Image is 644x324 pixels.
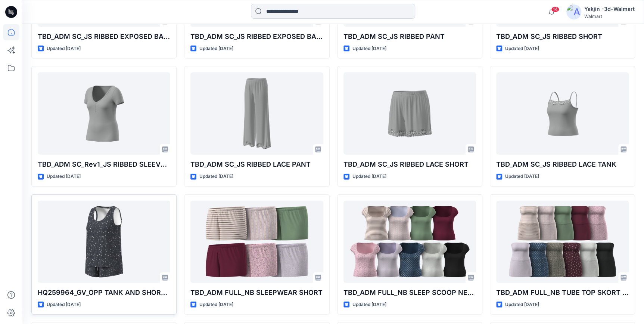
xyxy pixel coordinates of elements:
[190,287,323,298] p: TBD_ADM FULL_NB SLEEPWEAR SHORT
[38,159,170,170] p: TBD_ADM SC_Rev1_JS RIBBED SLEEVE HENLEY TOP
[496,201,629,283] a: TBD_ADM FULL_NB TUBE TOP SKORT SET
[190,159,323,170] p: TBD_ADM SC_JS RIBBED LACE PANT
[343,72,476,155] a: TBD_ADM SC_JS RIBBED LACE SHORT
[352,45,386,53] p: Updated [DATE]
[199,45,233,53] p: Updated [DATE]
[496,31,629,42] p: TBD_ADM SC_JS RIBBED SHORT
[38,287,170,298] p: HQ259964_GV_OPP TANK AND SHORTSLEEP SET
[47,301,81,309] p: Updated [DATE]
[343,31,476,42] p: TBD_ADM SC_JS RIBBED PANT
[352,301,386,309] p: Updated [DATE]
[496,72,629,155] a: TBD_ADM SC_JS RIBBED LACE TANK
[352,173,386,180] p: Updated [DATE]
[47,45,81,53] p: Updated [DATE]
[505,45,539,53] p: Updated [DATE]
[38,201,170,283] a: HQ259964_GV_OPP TANK AND SHORTSLEEP SET
[38,31,170,42] p: TBD_ADM SC_JS RIBBED EXPOSED BAND PANT
[38,72,170,155] a: TBD_ADM SC_Rev1_JS RIBBED SLEEVE HENLEY TOP
[496,159,629,170] p: TBD_ADM SC_JS RIBBED LACE TANK
[47,173,81,180] p: Updated [DATE]
[199,173,233,180] p: Updated [DATE]
[343,201,476,283] a: TBD_ADM FULL_NB SLEEP SCOOP NECK TEE
[496,287,629,298] p: TBD_ADM FULL_NB TUBE TOP SKORT SET
[505,173,539,180] p: Updated [DATE]
[551,6,559,12] span: 14
[566,4,581,19] img: avatar
[505,301,539,309] p: Updated [DATE]
[190,72,323,155] a: TBD_ADM SC_JS RIBBED LACE PANT
[199,301,233,309] p: Updated [DATE]
[584,13,635,19] div: Walmart
[190,31,323,42] p: TBD_ADM SC_JS RIBBED EXPOSED BAND SHORT
[584,4,635,13] div: Yakjin -3d-Walmart
[343,159,476,170] p: TBD_ADM SC_JS RIBBED LACE SHORT
[190,201,323,283] a: TBD_ADM FULL_NB SLEEPWEAR SHORT
[343,287,476,298] p: TBD_ADM FULL_NB SLEEP SCOOP NECK TEE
